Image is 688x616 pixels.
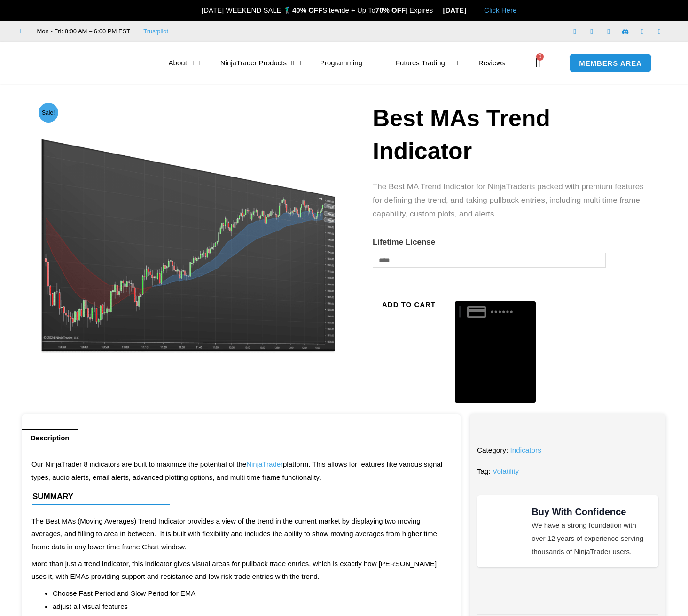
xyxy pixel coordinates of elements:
label: Lifetime License [373,238,435,246]
p: We have a strong foundation with over 12 years of experience serving thousands of NinjaTrader users. [532,519,649,558]
iframe: Secure payment input frame [453,295,538,296]
a: Indicators [510,446,541,454]
img: 🏭 [467,7,474,14]
img: ⌛ [433,7,440,14]
span: MEMBERS AREA [579,60,642,67]
span: Category: [477,446,508,454]
span: Sale! [39,103,58,123]
span: Tag: [477,467,491,475]
img: Best MA [36,100,338,353]
a: NinjaTrader [246,460,283,468]
span: 0 [536,53,544,61]
span: The Best MA Trend Indicator for NinjaTrader [373,182,529,191]
strong: 40% OFF [292,6,322,14]
a: Description [22,429,78,447]
span: adjust all visual features [53,602,128,610]
button: Add to cart [373,296,445,313]
a: Futures Trading [386,52,469,74]
text: •••••• [490,307,514,317]
a: MEMBERS AREA [569,54,652,73]
span: Mon - Fri: 8:00 AM – 6:00 PM EST [35,26,131,37]
span: Choose Fast Period and Slow Period for EMA [53,589,195,597]
span: The Best MAs (Moving Averages) Trend Indicator provides a view of the trend in the current market... [31,517,437,551]
a: Programming [311,52,386,74]
a: About [159,52,211,74]
a: NinjaTrader Products [211,52,311,74]
p: More than just a trend indicator, this indicator gives visual areas for pullback trade entries, w... [31,557,451,584]
img: 🎉 [194,7,201,14]
img: LogoAI | Affordable Indicators – NinjaTrader [32,46,133,80]
img: mark thumbs good 43913 | Affordable Indicators – NinjaTrader [486,514,520,548]
h4: Summary [32,492,443,501]
strong: 70% OFF [375,6,406,14]
span: Our NinjaTrader 8 indicators are built to maximize the potential of the platform. This allows for... [31,460,442,481]
strong: [DATE] [443,6,474,14]
span: is packed with premium features for defining the trend, and taking pullback entries, including mu... [373,182,644,218]
a: Trustpilot [143,26,168,37]
a: 0 [522,49,555,77]
nav: Menu [159,52,533,74]
a: Click Here [484,6,516,14]
h3: Buy With Confidence [532,505,649,519]
button: Buy with GPay [455,301,536,403]
img: NinjaTrader Wordmark color RGB | Affordable Indicators – NinjaTrader [497,582,638,600]
span: [DATE] WEEKEND SALE 🏌️‍♂️ Sitewide + Up To | Expires [192,6,443,14]
a: Reviews [469,52,515,74]
a: Volatility [493,467,519,475]
h1: Best MAs Trend Indicator [373,102,647,168]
